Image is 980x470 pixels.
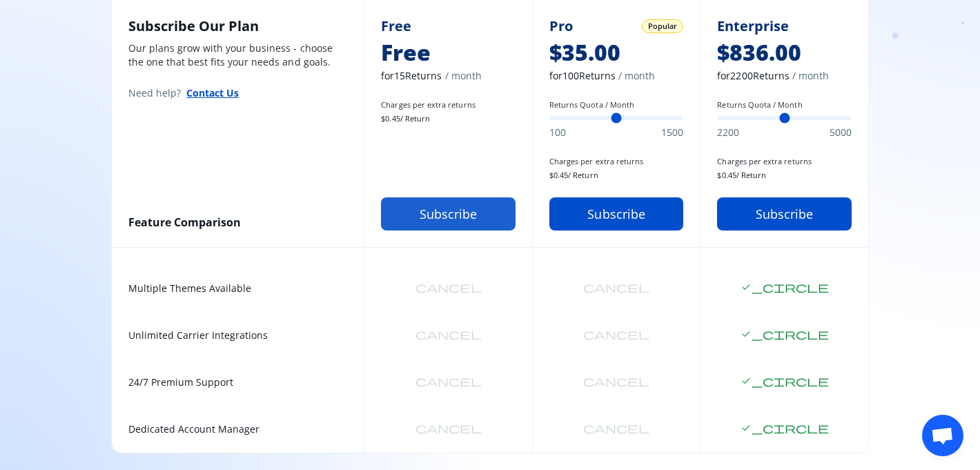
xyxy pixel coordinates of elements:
p: Our plans grow with your business - choose the one that best fits your needs and goals. [128,41,347,69]
span: cancel [583,329,649,340]
span: cancel [415,422,482,433]
span: for 15 Returns [381,69,516,83]
span: $836.00 [717,39,852,66]
span: Charges per extra returns [549,156,684,167]
button: Subscribe [717,197,852,231]
span: Popular [648,21,677,32]
span: 24/7 Premium Support [128,375,347,389]
span: / month [618,69,655,83]
button: Subscribe [549,197,684,231]
span: Dedicated Account Manager [128,422,347,436]
span: for 2200 Returns [717,69,852,83]
span: cancel [415,329,482,340]
span: $ 0.45 / Return [717,170,852,181]
span: cancel [583,375,649,386]
span: cancel [415,282,482,293]
span: check_circle [741,282,829,293]
span: for 100 Returns [549,69,684,83]
span: 5000 [830,126,852,139]
button: Contact Us [186,86,239,100]
span: check_circle [741,375,829,386]
span: Free [381,17,411,36]
span: / month [792,69,829,83]
span: 100 [549,126,566,139]
span: 2200 [717,126,739,139]
label: Returns Quota / Month [717,99,852,110]
span: $ 0.45 / Return [381,113,516,124]
span: Unlimited Carrier Integrations [128,329,347,342]
span: cancel [583,422,649,433]
h2: Subscribe Our Plan [128,17,347,36]
span: / month [445,69,482,83]
span: $ 0.45 / Return [549,170,684,181]
span: Feature Comparison [128,215,241,230]
div: Open chat [922,415,963,456]
button: Subscribe [381,197,516,231]
span: Charges per extra returns [381,99,516,110]
span: check_circle [741,329,829,340]
label: Returns Quota / Month [549,99,684,110]
span: Pro [549,17,573,36]
span: Enterprise [717,17,789,36]
span: Need help? [128,86,181,100]
span: cancel [583,282,649,293]
span: cancel [415,375,482,386]
span: $35.00 [549,39,684,66]
span: Free [381,39,516,66]
span: check_circle [741,422,829,433]
span: 1500 [661,126,683,139]
span: Multiple Themes Available [128,282,347,295]
span: Charges per extra returns [717,156,852,167]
